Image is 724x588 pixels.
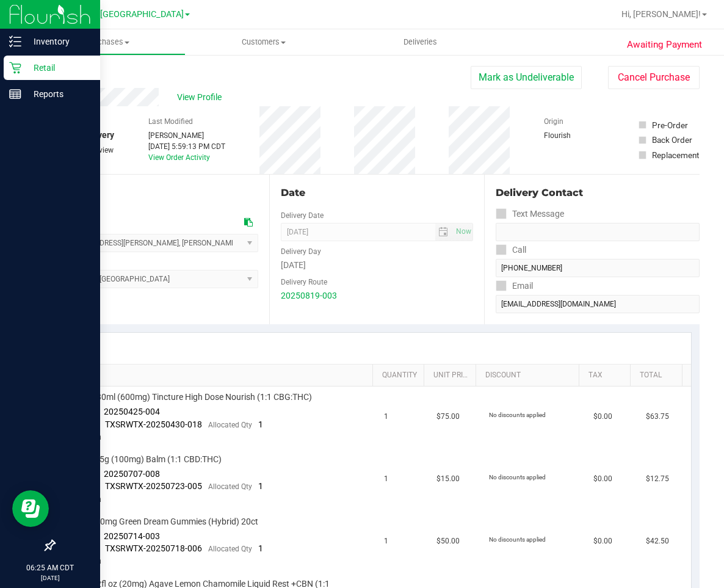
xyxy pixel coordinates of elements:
[544,130,605,141] div: Flourish
[72,371,367,380] a: SKU
[9,88,21,100] inline-svg: Reports
[496,259,700,277] input: Format: (999) 999-9999
[544,116,563,127] label: Origin
[104,469,160,479] span: 20250707-008
[105,419,202,429] span: TXSRWTX-20250430-018
[186,37,341,48] span: Customers
[5,562,95,573] p: 06:25 AM CDT
[70,391,312,403] span: TX SW 30ml (600mg) Tincture High Dose Nourish (1:1 CBG:THC)
[258,543,263,553] span: 1
[471,66,582,89] button: Mark as Undeliverable
[281,186,474,200] div: Date
[21,87,95,101] p: Reports
[496,205,564,223] label: Text Message
[148,116,193,127] label: Last Modified
[342,29,498,55] a: Deliveries
[258,419,263,429] span: 1
[186,29,342,55] a: Customers
[59,9,184,20] span: TX Austin [GEOGRAPHIC_DATA]
[21,60,95,75] p: Retail
[433,371,471,380] a: Unit Price
[387,37,454,48] span: Deliveries
[496,223,700,241] input: Format: (999) 999-9999
[281,210,324,221] label: Delivery Date
[148,130,225,141] div: [PERSON_NAME]
[436,535,460,547] span: $50.00
[593,473,612,485] span: $0.00
[621,9,701,19] span: Hi, [PERSON_NAME]!
[104,407,160,416] span: 20250425-004
[652,119,688,131] div: Pre-Order
[652,134,692,146] div: Back Order
[281,277,327,288] label: Delivery Route
[384,473,388,485] span: 1
[54,186,258,200] div: Location
[627,38,702,52] span: Awaiting Payment
[382,371,419,380] a: Quantity
[436,411,460,423] span: $75.00
[148,141,225,152] div: [DATE] 5:59:13 PM CDT
[281,291,337,300] a: 20250819-003
[21,34,95,49] p: Inventory
[9,35,21,48] inline-svg: Inventory
[244,216,253,229] div: Copy address to clipboard
[652,149,699,161] div: Replacement
[646,411,669,423] span: $63.75
[489,412,546,418] span: No discounts applied
[593,535,612,547] span: $0.00
[70,516,258,528] span: TX HT 10mg Green Dream Gummies (Hybrid) 20ct
[208,545,252,553] span: Allocated Qty
[646,473,669,485] span: $12.75
[30,37,185,48] span: Purchases
[105,543,202,553] span: TXSRWTX-20250718-006
[588,371,626,380] a: Tax
[593,411,612,423] span: $0.00
[148,153,210,162] a: View Order Activity
[436,473,460,485] span: $15.00
[208,421,252,429] span: Allocated Qty
[384,411,388,423] span: 1
[208,482,252,491] span: Allocated Qty
[281,259,474,272] div: [DATE]
[177,91,226,104] span: View Profile
[12,490,49,527] iframe: Resource center
[608,66,700,89] button: Cancel Purchase
[104,531,160,541] span: 20250714-003
[489,536,546,543] span: No discounts applied
[281,246,321,257] label: Delivery Day
[70,454,222,465] span: TX FX 35g (100mg) Balm (1:1 CBD:THC)
[29,29,186,55] a: Purchases
[496,241,526,259] label: Call
[640,371,677,380] a: Total
[105,481,202,491] span: TXSRWTX-20250723-005
[5,573,95,583] p: [DATE]
[384,535,388,547] span: 1
[489,474,546,481] span: No discounts applied
[485,371,574,380] a: Discount
[9,62,21,74] inline-svg: Retail
[646,535,669,547] span: $42.50
[258,481,263,491] span: 1
[496,277,533,295] label: Email
[496,186,700,200] div: Delivery Contact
